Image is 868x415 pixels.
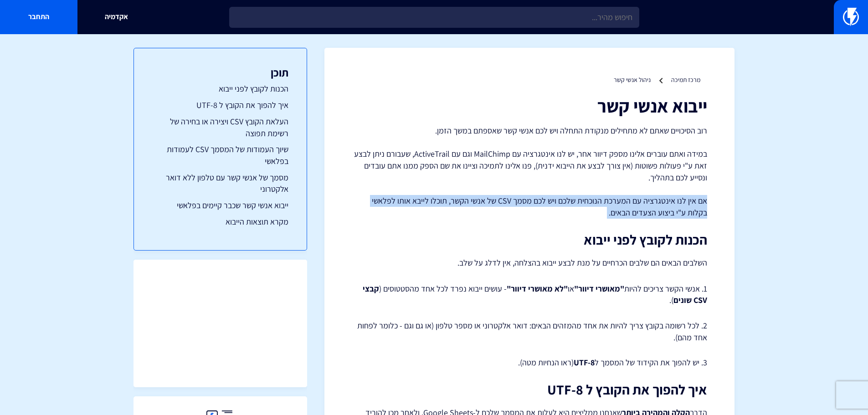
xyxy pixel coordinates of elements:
a: ייבוא אנשי קשר שכבר קיימים בפלאשי [152,200,288,211]
p: השלבים הבאים הם שלבים הכרחיים על מנת לבצע ייבוא בהצלחה, אין לדלג על שלב. [352,256,707,269]
a: העלאת הקובץ CSV ויצירה או בחירה של רשימת תפוצה [152,116,288,139]
input: חיפוש מהיר... [229,7,639,28]
h2: הכנות לקובץ לפני ייבוא [352,232,707,247]
a: ניהול אנשי קשר [614,76,651,84]
strong: קבצי CSV שונים [363,283,707,306]
a: מקרא תוצאות הייבוא [152,216,288,228]
a: מסמך של אנשי קשר עם טלפון ללא דואר אלקטרוני [152,172,288,195]
h2: איך להפוך את הקובץ ל UTF-8 [352,382,707,397]
p: 1. אנשי הקשר צריכים להיות או - עושים ייבוא נפרד לכל אחד מהסטטוסים ( ). [352,283,707,306]
a: הכנות לקובץ לפני ייבוא [152,83,288,95]
h3: תוכן [152,67,288,78]
h1: ייבוא אנשי קשר [352,96,707,116]
strong: UTF-8 [574,357,595,368]
a: איך להפוך את הקובץ ל UTF-8 [152,99,288,111]
p: רוב הסיכויים שאתם לא מתחילים מנקודת התחלה ויש לכם אנשי קשר שאספתם במשך הזמן. במידה ואתם עוברים אל... [352,125,707,219]
p: 2. לכל רשומה בקובץ צריך להיות את אחד מהמזהים הבאים: דואר אלקטרוני או מספר טלפון (או גם וגם - כלומ... [352,320,707,343]
a: שיוך העמודות של המסמך CSV לעמודות בפלאשי [152,143,288,167]
strong: "מאושרי דיוור" [574,283,624,294]
a: מרכז תמיכה [671,76,700,84]
p: 3. יש להפוך את הקידוד של המסמך ל (ראו הנחיות מטה). [352,357,707,369]
strong: "לא מאושרי דיוור" [507,283,568,294]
